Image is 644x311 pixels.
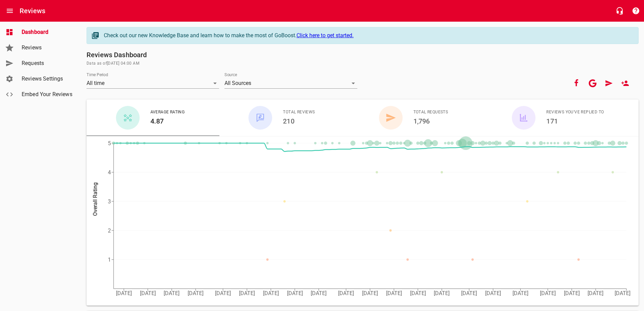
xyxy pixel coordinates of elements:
tspan: [DATE] [512,290,528,296]
label: Source [224,73,237,77]
tspan: [DATE] [287,290,303,296]
button: Your google account is connected [585,75,601,91]
button: Live Chat [612,3,628,19]
h6: Reviews Dashboard [87,49,639,60]
div: All time [87,78,219,89]
tspan: [DATE] [461,290,477,296]
tspan: [DATE] [564,290,580,296]
a: New User [617,75,633,91]
span: Reviews [22,44,73,52]
tspan: [DATE] [311,290,327,296]
tspan: 5 [108,140,111,147]
span: Reviews You've Replied To [546,109,604,116]
div: All Sources [224,78,357,89]
tspan: [DATE] [588,290,603,296]
h6: Reviews [20,5,45,16]
h6: 210 [283,116,315,127]
tspan: [DATE] [434,290,450,296]
tspan: 3 [108,198,111,205]
button: Open drawer [2,3,18,19]
span: Requests [22,59,73,67]
span: Reviews Settings [22,75,73,83]
tspan: Overall Rating [92,182,98,216]
h6: 4.87 [150,116,185,127]
h6: 1,796 [413,116,448,127]
tspan: 4 [108,169,111,176]
span: Data as of [DATE] 04:00 AM [87,60,639,67]
span: Average Rating [150,109,185,116]
tspan: [DATE] [615,290,630,296]
span: Embed Your Reviews [22,90,73,98]
tspan: [DATE] [386,290,402,296]
div: Check out our new Knowledge Base and learn how to make the most of GoBoost. [104,31,631,40]
tspan: 1 [108,257,111,263]
span: Dashboard [22,28,73,36]
tspan: 2 [108,227,111,234]
tspan: [DATE] [338,290,354,296]
tspan: [DATE] [164,290,180,296]
tspan: [DATE] [485,290,501,296]
tspan: [DATE] [140,290,156,296]
tspan: [DATE] [540,290,556,296]
button: Your Facebook account is connected [568,75,585,91]
a: Click here to get started. [296,32,354,39]
tspan: [DATE] [263,290,279,296]
tspan: [DATE] [410,290,426,296]
label: Time Period [87,73,108,77]
button: Support Portal [628,3,644,19]
span: Total Reviews [283,109,315,116]
span: Total Requests [413,109,448,116]
tspan: [DATE] [362,290,378,296]
tspan: [DATE] [215,290,231,296]
h6: 171 [546,116,604,127]
tspan: [DATE] [239,290,255,296]
a: Request Review [601,75,617,91]
tspan: [DATE] [116,290,132,296]
tspan: [DATE] [188,290,204,296]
